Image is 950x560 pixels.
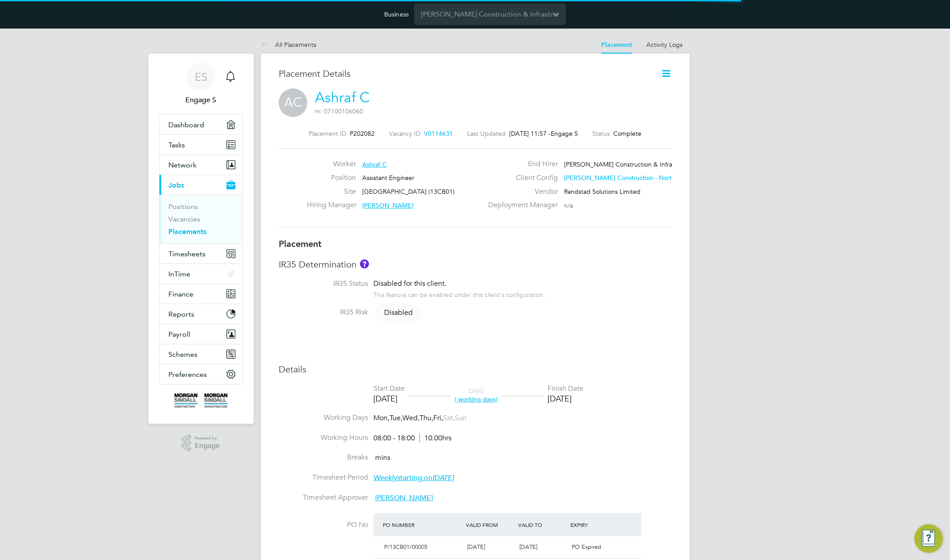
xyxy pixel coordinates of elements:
[373,434,452,443] div: 08:00 - 18:00
[450,387,502,403] div: DAYS
[307,159,356,169] label: Worker
[467,543,485,551] span: [DATE]
[279,364,672,375] h3: Details
[309,130,346,138] label: Placement ID
[195,435,220,442] span: Powered by
[168,330,190,339] span: Payroll
[195,71,207,83] span: ES
[455,395,498,403] span: ( working days)
[419,434,452,443] span: 10.00hrs
[564,188,640,196] span: Randstad Solutions Limited
[483,159,558,169] label: End Hirer
[315,107,363,115] span: m: 07100106060
[384,10,409,18] label: Business
[159,264,243,284] button: InTime
[551,130,578,138] span: Engage S
[279,259,672,270] h3: IR35 Determination
[168,161,197,169] span: Network
[362,201,414,209] span: [PERSON_NAME]
[519,543,537,551] span: [DATE]
[279,279,368,288] label: IR35 Status
[159,324,243,344] button: Payroll
[182,435,220,451] a: Powered byEngage
[159,175,243,195] button: Jobs
[159,244,243,263] button: Timesheets
[646,41,682,49] a: Activity Logs
[279,68,647,79] h3: Placement Details
[195,442,220,450] span: Engage
[362,188,455,196] span: [GEOGRAPHIC_DATA] (13CB01)
[464,517,516,533] div: Valid From
[548,393,583,404] div: [DATE]
[159,393,243,408] a: Go to home page
[168,181,184,189] span: Jobs
[159,95,243,105] span: Engage S
[362,174,414,182] span: Assistant Engineer
[467,130,506,138] label: Last Updated
[168,310,194,318] span: Reports
[159,115,243,134] a: Dashboard
[483,187,558,196] label: Vendor
[362,160,387,168] span: Ashraf C
[548,384,583,393] div: Finish Date
[168,250,205,258] span: Timesheets
[279,238,322,249] b: Placement
[159,344,243,364] button: Schemes
[307,173,356,183] label: Position
[174,393,228,408] img: morgansindall-logo-retina.png
[384,543,427,551] span: P/13CB01/00005
[443,414,455,422] span: Sat,
[279,493,368,502] label: Timesheet Approver
[168,270,190,278] span: InTime
[433,414,443,422] span: Fri,
[159,364,243,384] button: Preferences
[168,370,207,379] span: Preferences
[483,201,558,210] label: Deployment Manager
[373,473,454,482] span: starting on
[509,130,551,138] span: [DATE] 11:57 -
[373,393,405,404] div: [DATE]
[168,121,204,129] span: Dashboard
[402,414,419,422] span: Wed,
[159,304,243,324] button: Reports
[568,517,620,533] div: Expiry
[564,201,573,209] span: n/a
[159,284,243,304] button: Finance
[159,155,243,175] button: Network
[168,141,185,149] span: Tasks
[613,130,641,138] span: Complete
[373,384,405,393] div: Start Date
[564,174,682,182] span: [PERSON_NAME] Construction - North…
[159,135,243,155] a: Tasks
[159,63,243,105] a: ESEngage S
[601,41,632,49] a: Placement
[168,202,198,211] a: Positions
[375,493,433,502] span: [PERSON_NAME]
[279,520,368,530] label: PO No
[389,414,402,422] span: Tue,
[168,215,200,223] a: Vacancies
[168,350,197,359] span: Schemes
[279,413,368,422] label: Working Days
[373,473,397,482] em: Weekly
[350,130,375,138] span: P202082
[389,130,420,138] label: Vacancy ID
[572,543,601,551] span: PO Expired
[168,290,193,298] span: Finance
[432,473,454,482] em: [DATE]
[148,54,254,424] nav: Main navigation
[592,130,610,138] label: Status
[279,473,368,482] label: Timesheet Period
[279,88,307,117] span: AC
[375,304,422,322] span: Disabled
[375,453,390,462] span: mins
[279,308,368,317] label: IR35 Risk
[307,187,356,196] label: Site
[564,160,683,168] span: [PERSON_NAME] Construction & Infrast…
[483,173,558,183] label: Client Config
[419,414,433,422] span: Thu,
[373,279,446,288] span: Disabled for this client.
[168,227,206,236] a: Placements
[455,414,467,422] span: Sun
[373,288,545,299] div: This feature can be enabled under this client's configuration.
